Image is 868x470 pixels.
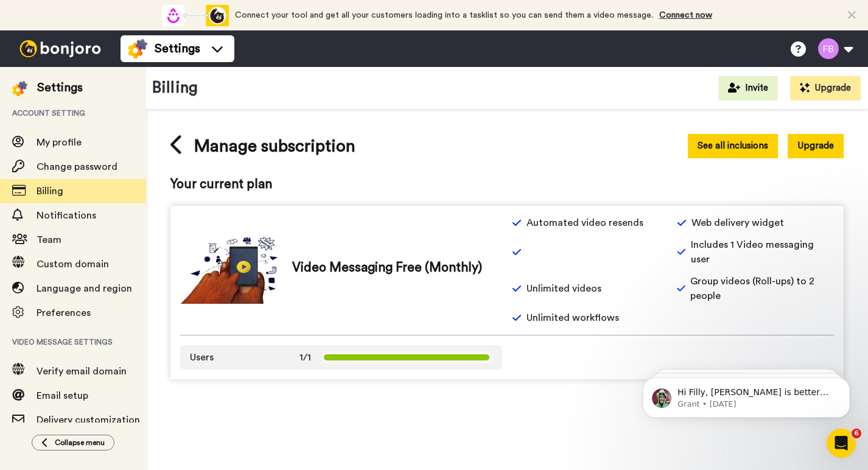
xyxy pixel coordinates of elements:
[299,350,311,365] span: 1/1
[170,175,844,194] span: Your current plan
[527,216,643,230] span: Automated video resends
[690,274,834,303] span: Group videos (Roll-ups) to 2 people
[37,367,127,376] span: Verify email domain
[155,40,200,57] span: Settings
[37,415,140,425] span: Delivery customization
[527,310,619,325] span: Unlimited workflows
[691,216,784,230] span: Web delivery widget
[15,40,106,57] img: bj-logo-header-white.svg
[235,11,653,19] span: Connect your tool and get all your customers loading into a tasklist so you can send them a video...
[162,5,229,26] div: animation
[152,79,198,97] h1: Billing
[37,284,132,293] span: Language and region
[688,134,778,158] button: See all inclusions
[55,438,105,447] span: Collapse menu
[37,235,61,245] span: Team
[37,162,117,172] span: Change password
[32,435,114,451] button: Collapse menu
[37,259,109,269] span: Custom domain
[718,76,778,100] button: Invite
[691,237,834,267] span: Includes 1 Video messaging user
[12,81,27,96] img: settings-colored.svg
[194,134,355,158] span: Manage subscription
[190,350,214,365] span: Users
[292,259,482,277] span: Video Messaging Free (Monthly)
[37,186,63,196] span: Billing
[659,11,712,19] a: Connect now
[625,352,868,437] iframe: Intercom notifications message
[37,391,88,401] span: Email setup
[37,308,91,318] span: Preferences
[827,429,856,458] iframe: Intercom live chat
[527,281,601,296] span: Unlimited videos
[37,79,83,96] div: Settings
[37,211,96,220] span: Notifications
[852,429,861,438] span: 6
[788,134,844,158] button: Upgrade
[37,138,82,147] span: My profile
[180,237,278,304] img: vm-free.png
[790,76,861,100] button: Upgrade
[128,39,147,58] img: settings-colored.svg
